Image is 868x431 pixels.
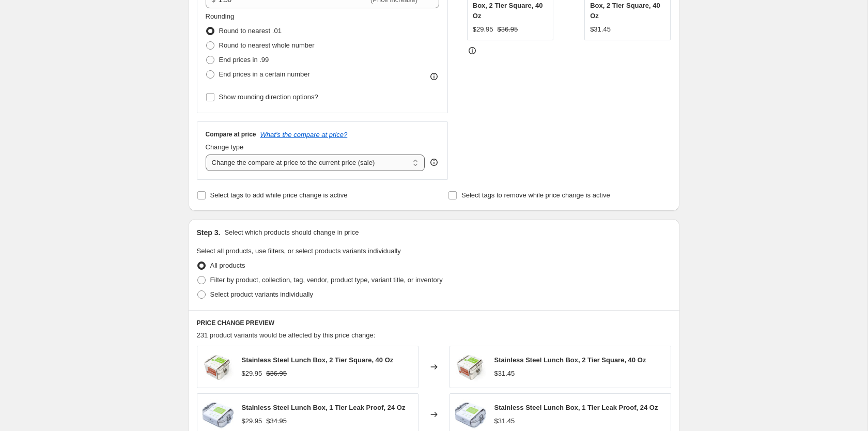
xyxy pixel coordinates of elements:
[203,351,234,382] img: IMG_9593_80x.jpg
[206,12,235,20] span: Rounding
[260,131,348,138] button: What's the compare at price?
[473,24,493,35] div: $29.95
[266,368,287,379] strike: $36.95
[455,399,486,430] img: IMG_8707_copy222_80x.jpg
[494,404,658,411] span: Stainless Steel Lunch Box, 1 Tier Leak Proof, 24 Oz
[206,130,256,138] h3: Compare at price
[224,227,359,238] p: Select which products should change in price
[494,356,646,364] span: Stainless Steel Lunch Box, 2 Tier Square, 40 Oz
[494,368,515,379] div: $31.45
[242,416,262,426] div: $29.95
[429,157,439,167] div: help
[197,247,401,255] span: Select all products, use filters, or select products variants individually
[210,191,348,199] span: Select tags to add while price change is active
[494,416,515,426] div: $31.45
[242,368,262,379] div: $29.95
[219,70,310,78] span: End prices in a certain number
[210,276,443,284] span: Filter by product, collection, tag, vendor, product type, variant title, or inventory
[210,261,245,269] span: All products
[219,41,315,49] span: Round to nearest whole number
[210,290,313,298] span: Select product variants individually
[219,56,269,64] span: End prices in .99
[498,24,518,35] strike: $36.95
[206,143,244,151] span: Change type
[203,399,234,430] img: IMG_8707_copy222_80x.jpg
[455,351,486,382] img: IMG_9593_80x.jpg
[590,24,611,35] div: $31.45
[197,319,671,327] h6: PRICE CHANGE PREVIEW
[197,227,221,238] h2: Step 3.
[242,404,406,411] span: Stainless Steel Lunch Box, 1 Tier Leak Proof, 24 Oz
[219,27,282,35] span: Round to nearest .01
[242,356,394,364] span: Stainless Steel Lunch Box, 2 Tier Square, 40 Oz
[219,93,318,101] span: Show rounding direction options?
[197,331,376,339] span: 231 product variants would be affected by this price change:
[266,416,287,426] strike: $34.95
[461,191,610,199] span: Select tags to remove while price change is active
